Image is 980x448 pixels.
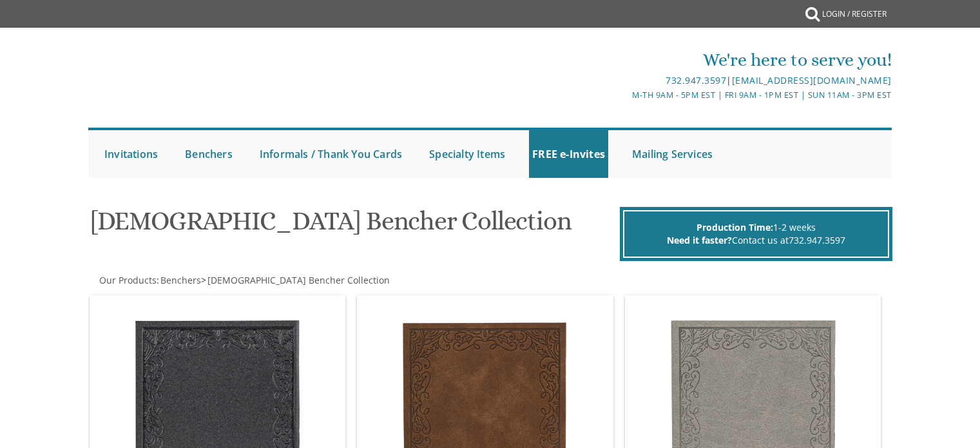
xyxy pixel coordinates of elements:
div: : [88,274,490,287]
div: | [357,73,892,88]
a: Our Products [98,274,157,286]
h1: [DEMOGRAPHIC_DATA] Bencher Collection [91,207,617,245]
a: FREE e-Invites [529,130,608,178]
span: [DEMOGRAPHIC_DATA] Bencher Collection [207,274,390,286]
a: 732.947.3597 [666,74,726,86]
span: > [201,274,390,286]
a: Benchers [159,274,201,286]
span: Need it faster? [667,234,732,246]
div: We're here to serve you! [357,47,892,73]
a: Specialty Items [426,130,508,178]
span: Benchers [160,274,201,286]
a: [DEMOGRAPHIC_DATA] Bencher Collection [206,274,390,286]
span: Production Time: [697,221,773,233]
div: M-Th 9am - 5pm EST | Fri 9am - 1pm EST | Sun 11am - 3pm EST [357,88,892,102]
div: 1-2 weeks Contact us at [623,210,889,258]
a: Mailing Services [629,130,716,178]
a: 732.947.3597 [789,234,845,246]
a: Informals / Thank You Cards [256,130,405,178]
a: [EMAIL_ADDRESS][DOMAIN_NAME] [732,74,892,86]
a: Benchers [182,130,236,178]
a: Invitations [101,130,161,178]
